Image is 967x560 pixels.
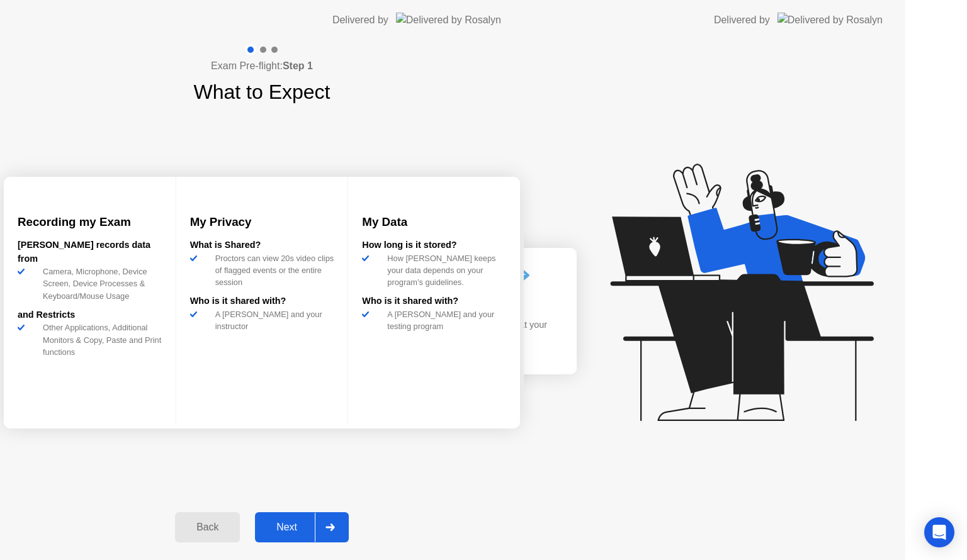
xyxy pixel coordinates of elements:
h3: My Data [362,213,506,231]
h1: What to Expect [194,77,331,107]
button: Next [255,512,349,542]
div: Camera, Microphone, Device Screen, Device Processes & Keyboard/Mouse Usage [38,266,162,302]
div: Delivered by [714,13,770,28]
div: A [PERSON_NAME] and your instructor [210,308,334,332]
h3: Recording my Exam [18,213,162,231]
img: Delivered by Rosalyn [396,13,501,27]
b: Step 1 [283,60,313,71]
div: Proctors can view 20s video clips of flagged events or the entire session [210,252,334,289]
div: Who is it shared with? [190,294,334,308]
h3: My Privacy [190,213,334,231]
div: Delivered by [332,13,388,28]
div: Other Applications, Additional Monitors & Copy, Paste and Print functions [38,322,162,358]
img: Delivered by Rosalyn [778,13,883,27]
button: Back [175,512,240,542]
h4: Exam Pre-flight: [211,59,313,74]
div: Next [259,522,315,533]
div: A [PERSON_NAME] and your testing program [382,308,506,332]
div: and Restricts [18,308,162,322]
div: [PERSON_NAME] records data from [18,238,162,266]
div: Who is it shared with? [362,294,506,308]
div: How long is it stored? [362,238,506,252]
div: How [PERSON_NAME] keeps your data depends on your program’s guidelines. [382,252,506,289]
div: Open Intercom Messenger [924,517,954,547]
div: Back [179,522,236,533]
div: What is Shared? [190,238,334,252]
